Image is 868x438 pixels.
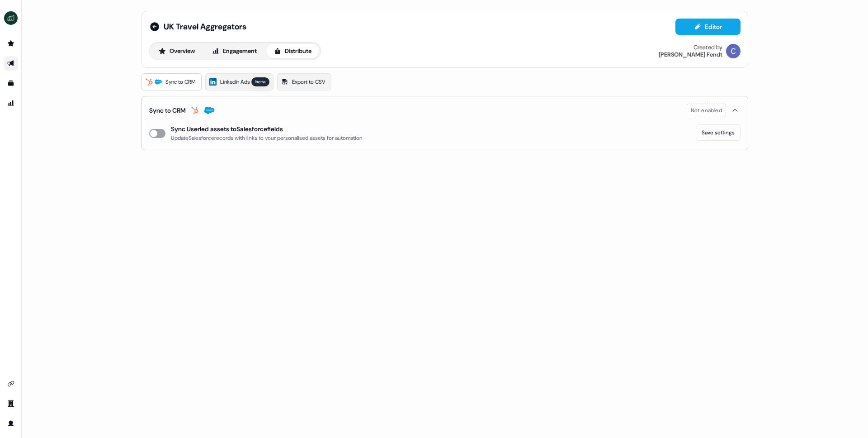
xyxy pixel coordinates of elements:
span: Sync to CRM [165,77,196,86]
button: Distribute [266,44,319,58]
a: Go to team [4,396,18,411]
div: [PERSON_NAME] Fendt [659,51,722,58]
div: Update Salesforce records with links to your personalised assets for automation [171,133,363,143]
a: Go to profile [4,416,18,431]
a: Go to prospects [4,36,18,51]
div: Sync to CRMNot enabled [149,124,741,150]
button: Save settings [696,124,741,141]
a: LinkedIn Adsbeta [205,73,274,90]
a: Go to attribution [4,96,18,110]
span: Export to CSV [292,77,325,86]
a: Sync to CRM [142,73,202,90]
div: beta [251,77,269,86]
a: Go to outbound experience [4,56,18,71]
button: Sync to CRMNot enabled [149,96,741,124]
span: LinkedIn Ads [220,77,250,86]
div: Sync Userled assets to Salesforce fields [171,124,283,133]
a: Editor [675,23,741,33]
button: Engagement [204,44,264,58]
a: Go to integrations [4,376,18,391]
span: Not enabled [691,106,722,115]
div: Sync to CRM [149,106,186,115]
img: Catherine [726,44,741,58]
a: Go to templates [4,76,18,90]
a: Export to CSV [277,73,331,90]
div: Created by [693,44,722,51]
button: Overview [151,44,203,58]
button: Editor [675,19,741,35]
span: UK Travel Aggregators [164,21,246,32]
